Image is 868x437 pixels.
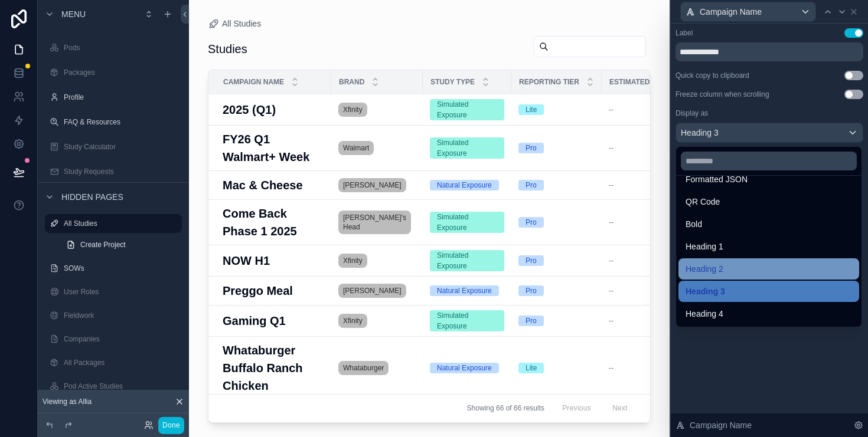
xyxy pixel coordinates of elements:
a: Xfinity [338,103,367,117]
h3: Gaming Q1 [223,312,286,330]
a: All Packages [45,353,182,372]
a: All Studies [208,18,261,29]
h3: NOW H1 [223,252,270,270]
span: Bold [686,217,702,231]
a: Simulated Exposure [430,310,504,331]
a: Pro [518,255,595,266]
a: Pods [45,38,182,57]
a: FY26 Q1 Walmart+ Week [223,130,324,166]
a: Study Requests [45,162,182,181]
label: Fieldwork [64,311,180,320]
span: Heading 2 [686,262,723,276]
a: Simulated Exposure [430,250,504,271]
label: Packages [64,68,180,77]
a: Lite [518,104,595,115]
span: Showing 66 of 66 results [467,404,544,413]
span: -- [609,218,614,227]
div: Pro [526,180,537,190]
div: Simulated Exposure [437,250,497,271]
a: Profile [45,88,182,107]
span: Campaign Name [223,77,284,87]
label: FAQ & Resources [64,117,180,127]
h1: Studies [208,41,247,57]
span: -- [609,105,614,114]
a: Companies [45,330,182,349]
label: Pods [64,43,180,52]
h3: Preggo Meal [223,282,293,300]
div: Pro [526,255,537,266]
a: Whataburger [338,359,416,377]
a: FAQ & Resources [45,113,182,132]
span: Study Type [430,77,475,87]
h3: Whataburger Buffalo Ranch Chicken [223,341,324,395]
span: Heading 4 [686,307,723,321]
span: Menu [61,8,86,20]
a: [PERSON_NAME]'s Head [338,208,416,236]
span: Hidden pages [61,191,123,203]
div: Lite [526,363,537,373]
a: User Roles [45,282,182,301]
label: User Roles [64,287,180,297]
span: Xfinity [343,105,363,114]
a: 2025 (Q1) [223,101,324,119]
a: -- [609,180,734,190]
span: QR Code [686,195,720,209]
a: Natural Exposure [430,180,504,190]
span: -- [609,180,614,190]
a: Natural Exposure [430,285,504,296]
span: -- [609,143,614,153]
a: Pro [518,285,595,296]
span: -- [609,363,614,373]
a: Simulated Exposure [430,137,504,159]
div: Lite [526,104,537,115]
a: Xfinity [338,100,416,119]
div: Natural Exposure [437,285,492,296]
a: Xfinity [338,311,416,330]
a: Simulated Exposure [430,212,504,233]
a: [PERSON_NAME] [338,284,406,298]
label: Profile [64,93,180,102]
a: Gaming Q1 [223,312,324,330]
a: -- [609,143,734,153]
span: Reporting Tier [519,77,579,87]
a: Xfinity [338,251,416,270]
span: Heading 1 [686,239,723,254]
span: Create Project [80,240,126,249]
a: -- [609,218,734,227]
span: Xfinity [343,256,363,265]
div: Pro [526,143,537,153]
a: Come Back Phase 1 2025 [223,205,324,240]
a: [PERSON_NAME] [338,178,406,192]
a: Simulated Exposure [430,99,504,120]
a: Walmart [338,141,374,155]
a: Walmart [338,139,416,157]
label: All Packages [64,358,180,367]
span: -- [609,286,614,295]
a: Study Calculator [45,137,182,156]
span: Whataburger [343,363,384,373]
span: Walmart [343,143,369,153]
a: -- [609,316,734,326]
button: Done [158,417,184,434]
h3: Mac & Cheese [223,176,303,194]
label: Study Calculator [64,142,180,152]
label: Pod Active Studies [64,382,180,391]
div: Pro [526,316,537,326]
a: -- [609,286,734,295]
a: Create Project [59,235,182,254]
a: Xfinity [338,254,367,268]
a: Preggo Meal [223,282,324,300]
a: Lite [518,363,595,373]
a: SOWs [45,259,182,278]
span: [PERSON_NAME]'s Head [343,213,406,232]
label: All Studies [64,219,175,228]
a: Pro [518,143,595,153]
label: Companies [64,334,180,344]
a: Fieldwork [45,306,182,325]
span: Heading 3 [686,284,725,298]
a: Xfinity [338,314,367,328]
a: Natural Exposure [430,363,504,373]
a: Whataburger [338,361,389,375]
